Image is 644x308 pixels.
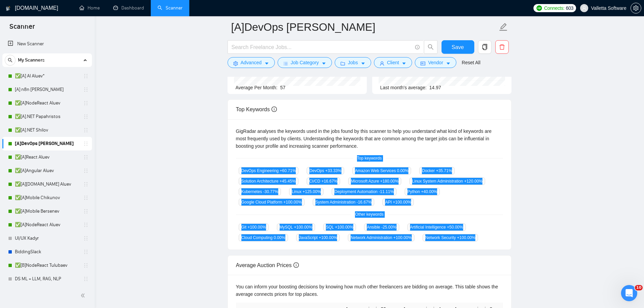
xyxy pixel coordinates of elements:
[18,53,45,67] span: My Scanners
[631,5,641,11] span: setting
[15,259,79,272] a: ✅[B]NodeReact Tulubaev
[303,189,321,194] span: +125.00 %
[83,222,89,228] span: holder
[415,57,456,68] button: idcardVendorcaret-down
[241,59,262,66] span: Advanced
[15,232,79,245] a: UI/UX Kadyr
[247,225,266,230] span: +100.00 %
[83,127,89,133] span: holder
[158,5,183,11] a: searchScanner
[280,85,286,90] span: 57
[83,209,89,214] span: holder
[457,235,475,240] span: +100.00 %
[271,106,277,112] span: info-circle
[83,100,89,106] span: holder
[283,200,302,205] span: +100.00 %
[379,189,394,194] span: -11.11 %
[232,43,412,51] input: Search Freelance Jobs...
[264,61,269,66] span: caret-down
[239,198,305,206] span: Google Cloud Platform
[83,249,89,255] span: holder
[352,167,411,174] span: Amazon Web Services
[447,225,463,230] span: +50.00 %
[283,61,288,66] span: bars
[332,188,396,195] span: Deployment Automation
[319,235,337,240] span: +100.00 %
[15,96,79,110] a: ✅[A]NodeReact Aluev
[296,234,340,241] span: JavaScript
[325,168,341,173] span: +33.33 %
[231,19,498,35] input: Scanner name...
[83,87,89,92] span: holder
[495,40,509,54] button: delete
[357,200,372,205] span: -16.67 %
[278,57,332,68] button: barsJob Categorycaret-down
[321,179,338,184] span: +16.67 %
[83,155,89,160] span: holder
[15,272,79,286] a: DS ML + LLM, RAG, NLP
[407,223,466,231] span: Artificial Intelligence
[421,189,437,194] span: +40.00 %
[5,58,15,63] span: search
[380,179,398,184] span: +180.00 %
[348,177,401,185] span: Microsoft Azure
[15,245,79,259] a: BiddingSlack
[307,177,340,185] span: CI/CD
[374,57,412,68] button: userClientcaret-down
[83,236,89,241] span: holder
[424,44,437,50] span: search
[228,57,275,68] button: settingAdvancedcaret-down
[393,200,411,205] span: +100.00 %
[15,150,79,164] a: ✅[A]React Aluev
[15,83,79,96] a: [A] n8n [PERSON_NAME]
[419,167,455,174] span: Docker
[397,168,408,173] span: 0.00 %
[452,43,464,51] span: Save
[291,59,319,66] span: Job Category
[499,23,508,31] span: edit
[323,223,356,231] span: SQL
[5,55,16,66] button: search
[446,61,451,66] span: caret-down
[6,3,10,14] img: logo
[233,61,238,66] span: setting
[424,40,437,54] button: search
[15,69,79,83] a: ✅[A] AI Aluev*
[15,137,79,150] a: [A]DevOps [PERSON_NAME]
[496,44,508,50] span: delete
[4,22,40,36] span: Scanner
[83,195,89,200] span: holder
[83,182,89,187] span: holder
[274,235,285,240] span: 0.00 %
[335,57,371,68] button: folderJobscaret-down
[351,211,387,218] span: Other keywords
[402,61,406,66] span: caret-down
[79,5,100,11] a: homeHome
[236,127,503,150] div: GigRadar analyses the keywords used in the jobs found by this scanner to help you understand what...
[428,59,443,66] span: Vendor
[280,168,296,173] span: +60.71 %
[630,5,641,11] a: setting
[15,191,79,205] a: ✅[A]Mobile Chikunov
[536,5,542,11] img: upwork-logo.png
[421,61,425,66] span: idcard
[464,179,482,184] span: +120.00 %
[364,223,399,231] span: Ansible
[83,73,89,79] span: holder
[236,85,278,90] span: Average Per Month:
[83,263,89,268] span: holder
[635,285,643,290] span: 10
[83,114,89,119] span: holder
[307,167,344,174] span: DevOps
[293,262,299,268] span: info-circle
[361,61,365,66] span: caret-down
[15,177,79,191] a: ✅[A][DOMAIN_NAME] Aluev
[15,205,79,218] a: ✅[A]Mobile Bersenev
[15,218,79,232] a: ✅[A]NodeReact Aluev
[263,189,278,194] span: -30.77 %
[15,123,79,137] a: ✅[A].NET Shilov
[294,225,312,230] span: +100.00 %
[83,141,89,146] span: holder
[393,235,411,240] span: +100.00 %
[423,234,478,241] span: Network Security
